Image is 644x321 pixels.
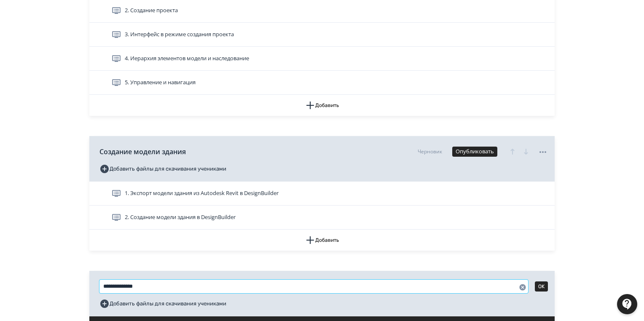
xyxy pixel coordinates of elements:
span: 2. Создание модели здания в DesignBuilder [125,213,236,222]
div: 5. Управление и навигация [89,71,555,95]
span: 1. Экспорт модели здания из Autodesk Revit в DesignBuilder [125,189,279,198]
button: Добавить файлы для скачивания учениками [99,297,226,310]
span: 2. Создание проекта [125,6,178,15]
span: 5. Управление и навигация [125,78,196,87]
div: 2. Создание модели здания в DesignBuilder [89,206,555,230]
button: Добавить файлы для скачивания учениками [99,162,226,176]
span: 4. Иерархия элементов модели и наследование [125,54,249,63]
div: Черновик [418,148,442,155]
div: 3. Интерфейс в режиме создания проекта [89,23,555,47]
button: Добавить [89,230,555,251]
button: Добавить [89,95,555,116]
span: Создание модели здания [99,147,186,157]
div: 1. Экспорт модели здания из Autodesk Revit в DesignBuilder [89,182,555,206]
span: 3. Интерфейс в режиме создания проекта [125,30,234,39]
div: 4. Иерархия элементов модели и наследование [89,47,555,71]
button: OK [535,281,548,292]
button: Опубликовать [452,147,497,157]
